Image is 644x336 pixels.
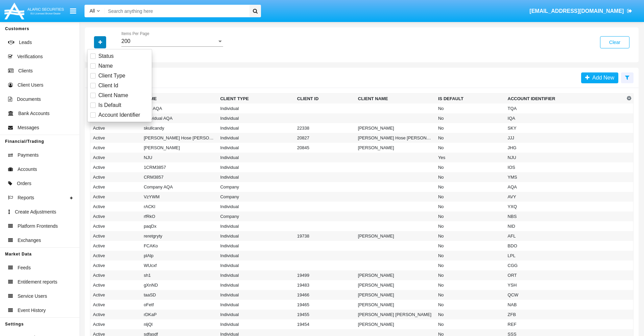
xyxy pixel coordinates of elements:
[355,231,435,241] td: [PERSON_NAME]
[141,211,217,221] td: rfRkO
[141,300,217,310] td: oFetf
[505,162,625,172] td: IOS
[90,172,141,182] td: Active
[18,237,41,244] span: Exchanges
[90,8,95,14] span: All
[85,7,105,15] a: All
[435,104,505,113] td: No
[18,264,31,271] span: Feeds
[90,192,141,202] td: Active
[141,202,217,211] td: rACKl
[217,143,294,153] td: Individual
[435,94,505,104] th: Is Default
[217,319,294,329] td: Individual
[18,110,50,117] span: Bank Accounts
[217,310,294,319] td: Individual
[294,290,355,300] td: 19466
[505,133,625,143] td: JJJ
[121,38,130,44] span: 200
[90,280,141,290] td: Active
[98,52,114,60] span: Status
[18,82,43,89] span: Client Users
[435,162,505,172] td: No
[17,96,41,103] span: Documents
[505,104,625,113] td: TQA
[141,172,217,182] td: CRM3857
[355,319,435,329] td: [PERSON_NAME]
[505,143,625,153] td: JHG
[98,91,128,99] span: Client Name
[90,290,141,300] td: Active
[141,290,217,300] td: taaSD
[294,300,355,310] td: 19465
[435,202,505,211] td: No
[505,211,625,221] td: NBS
[294,270,355,280] td: 19499
[355,300,435,310] td: [PERSON_NAME]
[217,94,294,104] th: Client Type
[294,143,355,153] td: 20845
[590,75,614,81] span: Add New
[294,94,355,104] th: Client ID
[18,293,47,300] span: Service Users
[217,261,294,270] td: Individual
[505,182,625,192] td: AQA
[217,300,294,310] td: Individual
[505,241,625,251] td: BDO
[435,310,505,319] td: No
[90,211,141,221] td: Active
[529,8,624,14] span: [EMAIL_ADDRESS][DOMAIN_NAME]
[217,192,294,202] td: Company
[141,94,217,104] th: Name
[141,123,217,133] td: skullcandy
[435,270,505,280] td: No
[90,221,141,231] td: Active
[355,123,435,133] td: [PERSON_NAME]
[435,123,505,133] td: No
[505,123,625,133] td: SKY
[294,123,355,133] td: 22338
[90,123,141,133] td: Active
[355,290,435,300] td: [PERSON_NAME]
[90,182,141,192] td: Active
[90,153,141,162] td: Active
[435,300,505,310] td: No
[217,133,294,143] td: Individual
[141,104,217,113] td: Test AQA
[294,310,355,319] td: 19455
[141,280,217,290] td: gXnND
[141,270,217,280] td: sh1
[90,202,141,211] td: Active
[505,270,625,280] td: ORT
[90,162,141,172] td: Active
[435,241,505,251] td: No
[217,211,294,221] td: Company
[435,290,505,300] td: No
[217,202,294,211] td: Individual
[141,231,217,241] td: reretgryty
[18,166,37,173] span: Accounts
[505,231,625,241] td: AFL
[141,133,217,143] td: [PERSON_NAME] Hose [PERSON_NAME]
[217,123,294,133] td: Individual
[141,310,217,319] td: rDKaP
[435,261,505,270] td: No
[141,182,217,192] td: Company AQA
[141,241,217,251] td: FCAKo
[217,231,294,241] td: Individual
[294,133,355,143] td: 20827
[18,152,39,159] span: Payments
[141,113,217,123] td: Individual AQA
[18,307,46,314] span: Event History
[505,290,625,300] td: QCW
[435,153,505,162] td: Yes
[217,182,294,192] td: Company
[105,5,247,17] input: Search
[505,261,625,270] td: CGG
[355,270,435,280] td: [PERSON_NAME]
[90,133,141,143] td: Active
[435,133,505,143] td: No
[217,113,294,123] td: Individual
[505,319,625,329] td: REF
[581,72,618,83] a: Add New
